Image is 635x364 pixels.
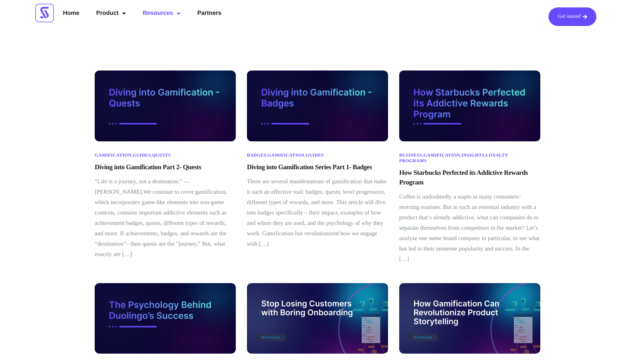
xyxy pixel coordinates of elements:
[399,103,540,109] a: How Starbucks Perfected its Addictive Rewards Program
[268,153,305,158] a: Gamification
[95,163,201,171] a: Diving into Gamification Part 2- Quests
[247,153,266,158] a: Badges
[399,153,508,163] a: Loyalty Programs
[192,7,227,19] a: Partners
[137,7,186,19] a: Resources
[399,153,536,164] span: , , ,
[95,177,236,260] p: “Life is a journey, not a destination.” ― [PERSON_NAME] We continue to cover gamification, which ...
[247,70,388,141] img: Diving into gamification - badges (Thumbnail)
[247,153,324,158] span: , ,
[95,315,236,321] a: The Psychology Behind Duolingo’s Success
[95,283,236,354] img: Thumbnail Image - The Psychology Behind Duolingo's Success
[95,70,236,141] img: Diving into Gamification - Quests
[548,7,596,26] a: Get started
[133,153,151,158] a: Guides
[247,283,388,354] img: Stop losing customers with boring onboarding - thumbnail
[399,315,540,321] a: How Gamification Can Revolutionize Product Storytelling
[152,153,171,158] a: Quests
[247,177,388,249] p: There are several manifestations of gamification that make it such an effective tool: badges, que...
[558,14,580,19] span: Get started
[247,315,388,321] a: Stop Losing Customers with Boring Onboarding
[423,153,460,158] a: Gamification
[58,7,85,19] a: Home
[306,153,324,158] a: Guides
[247,103,388,109] a: Diving into Gamification Series Part 1- Badges
[399,153,422,158] a: Business
[247,163,372,171] a: Diving into Gamification Series Part 1- Badges
[95,103,236,109] a: Diving into Gamification Part 2- Quests
[399,169,528,186] a: How Starbucks Perfected its Addictive Rewards Program
[462,153,485,158] a: Insights
[95,153,131,158] a: Gamification
[399,192,540,265] p: Coffee is undoubtedly a staple in many consumers’ morning routines. But in such an essential indu...
[399,70,540,141] img: Article thumbnail
[58,7,227,19] nav: Menu
[35,4,54,22] img: Scrimmage Square Icon Logo
[95,153,171,158] span: , ,
[91,7,131,19] a: Product
[399,283,540,354] img: How gamification can revolutionize product storytelling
